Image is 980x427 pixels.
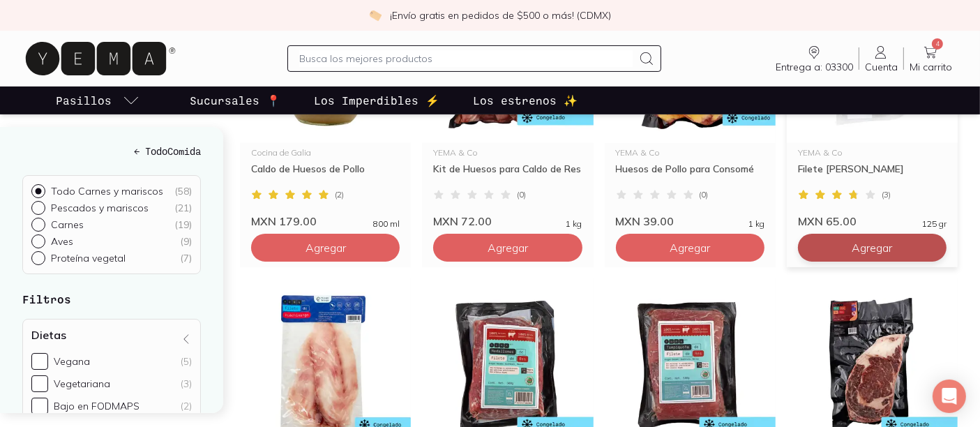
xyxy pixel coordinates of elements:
input: Vegana(5) [31,353,48,370]
div: Caldo de Huesos de Pollo [251,163,400,188]
input: Bajo en FODMAPS(2) [31,398,48,414]
span: MXN 39.00 [616,214,674,228]
div: YEMA & Co [616,149,764,157]
p: Pasillos [56,92,112,109]
div: Vegetariana [54,377,110,390]
p: Pescados y mariscos [51,202,149,214]
p: Aves [51,235,73,248]
span: Agregar [306,241,346,255]
span: Cuenta [865,61,898,73]
span: Agregar [488,241,528,255]
button: Agregar [251,234,400,262]
p: Los Imperdibles ⚡️ [314,92,439,109]
div: Vegana [54,355,90,368]
span: ( 2 ) [335,190,344,199]
span: 1 kg [566,220,582,228]
span: 4 [932,38,943,50]
p: Proteína vegetal [51,252,126,264]
div: Filete [PERSON_NAME] [798,163,947,188]
a: ← TodoComida [22,144,201,158]
a: Sucursales 📍 [187,87,283,114]
div: ( 9 ) [180,235,192,248]
h4: Dietas [31,328,66,342]
p: Carnes [51,218,84,231]
span: ( 0 ) [517,190,526,199]
p: ¡Envío gratis en pedidos de $500 o más! (CDMX) [390,8,611,22]
strong: Filtros [22,292,71,306]
div: ( 21 ) [174,202,192,214]
span: 800 ml [373,220,400,228]
span: Agregar [852,241,892,255]
input: Busca los mejores productos [299,50,633,67]
input: Vegetariana(3) [31,375,48,392]
a: Entrega a: 03300 [770,44,859,73]
p: Sucursales 📍 [190,92,280,109]
div: YEMA & Co [433,149,582,157]
div: (3) [181,377,192,390]
span: MXN 65.00 [798,214,857,228]
span: Entrega a: 03300 [776,61,853,73]
div: Cocina de Galia [251,149,400,157]
span: Mi carrito [910,61,952,73]
div: ( 19 ) [174,218,192,231]
div: (5) [181,355,192,368]
a: pasillo-todos-link [53,87,142,114]
a: 4Mi carrito [904,44,958,73]
p: Los estrenos ✨ [473,92,578,109]
p: Todo Carnes y mariscos [51,185,163,197]
div: ( 7 ) [180,252,192,264]
h5: ← Todo Comida [22,144,201,158]
span: Agregar [670,241,710,255]
a: Los Imperdibles ⚡️ [311,87,442,114]
button: Agregar [616,234,764,262]
span: ( 3 ) [882,190,891,199]
span: 125 gr [922,220,947,228]
div: Bajo en FODMAPS [54,400,140,412]
div: Huesos de Pollo para Consomé [616,163,764,188]
span: ( 0 ) [700,190,709,199]
div: Open Intercom Messenger [933,380,966,413]
div: (2) [181,400,192,412]
button: Agregar [798,234,947,262]
div: YEMA & Co [798,149,947,157]
button: Agregar [433,234,582,262]
div: Kit de Huesos para Caldo de Res [433,163,582,188]
span: MXN 179.00 [251,214,317,228]
span: 1 kg [748,220,764,228]
a: Los estrenos ✨ [470,87,580,114]
img: check [369,9,382,22]
div: ( 58 ) [174,185,192,197]
a: Cuenta [859,44,903,73]
span: MXN 72.00 [433,214,492,228]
